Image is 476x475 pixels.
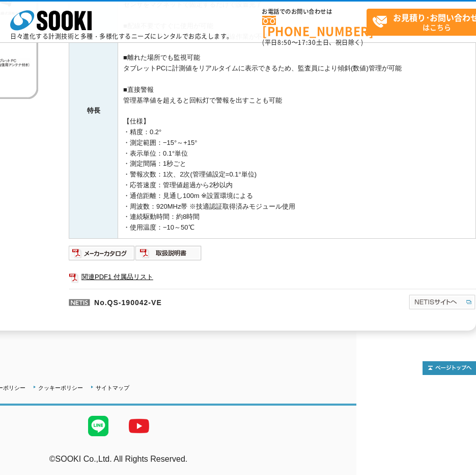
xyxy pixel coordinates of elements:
span: 17:30 [298,38,316,47]
img: トップページへ [423,361,476,375]
img: 取扱説明書 [135,245,202,261]
span: 8:50 [277,38,292,47]
a: クッキーポリシー [38,385,83,391]
span: (平日 ～ 土日、祝日除く) [262,38,363,47]
img: YouTube [119,406,159,446]
p: No.QS-190042-VE [69,289,310,313]
a: [PHONE_NUMBER] [262,16,367,37]
a: 関連PDF1 付属品リスト [69,270,476,284]
img: LINE [78,406,119,446]
a: テストMail [317,465,356,474]
a: サイトマップ [96,385,129,391]
span: お電話でのお問い合わせは [262,9,367,15]
a: メーカーカタログ [69,252,135,259]
img: メーカーカタログ [69,245,135,261]
a: 取扱説明書 [135,252,202,259]
p: 日々進化する計測技術と多種・多様化するニーズにレンタルでお応えします。 [10,33,233,39]
img: NETISサイトへ [408,294,476,310]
